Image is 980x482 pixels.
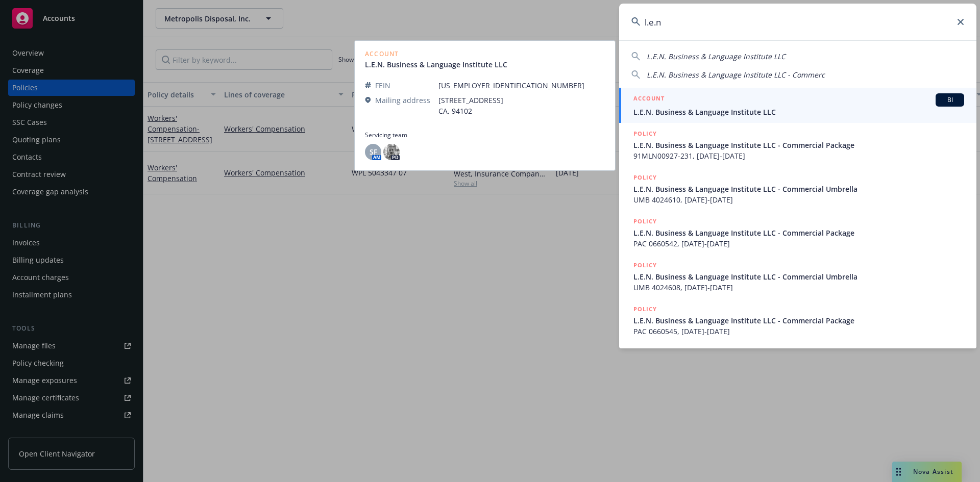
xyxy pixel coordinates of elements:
a: POLICYL.E.N. Business & Language Institute LLC - Commercial Package91MLN00927-231, [DATE]-[DATE] [619,123,976,167]
h5: POLICY [633,260,657,270]
span: PAC 0660545, [DATE]-[DATE] [633,326,964,337]
span: L.E.N. Business & Language Institute LLC - Commercial Package [633,315,964,326]
a: POLICYL.E.N. Business & Language Institute LLC - Commercial UmbrellaUMB 4024610, [DATE]-[DATE] [619,167,976,211]
span: BI [940,95,960,105]
h5: POLICY [633,216,657,226]
input: Search... [619,4,976,40]
span: L.E.N. Business & Language Institute LLC - Commerc [647,70,825,80]
h5: POLICY [633,129,657,139]
span: PAC 0660542, [DATE]-[DATE] [633,238,964,249]
a: ACCOUNTBIL.E.N. Business & Language Institute LLC [619,88,976,123]
span: UMB 4024610, [DATE]-[DATE] [633,194,964,205]
span: UMB 4024608, [DATE]-[DATE] [633,282,964,293]
span: 91MLN00927-231, [DATE]-[DATE] [633,150,964,161]
a: POLICYL.E.N. Business & Language Institute LLC - Commercial UmbrellaUMB 4024608, [DATE]-[DATE] [619,255,976,298]
h5: POLICY [633,304,657,314]
a: POLICYL.E.N. Business & Language Institute LLC - Commercial PackagePAC 0660542, [DATE]-[DATE] [619,211,976,255]
span: L.E.N. Business & Language Institute LLC - Commercial Umbrella [633,271,964,282]
span: L.E.N. Business & Language Institute LLC - Commercial Package [633,140,964,150]
a: POLICYL.E.N. Business & Language Institute LLC - Commercial PackagePAC 0660545, [DATE]-[DATE] [619,298,976,342]
span: L.E.N. Business & Language Institute LLC [647,52,786,61]
span: L.E.N. Business & Language Institute LLC [633,107,964,117]
h5: POLICY [633,172,657,183]
span: L.E.N. Business & Language Institute LLC - Commercial Umbrella [633,184,964,194]
h5: ACCOUNT [633,93,665,106]
span: L.E.N. Business & Language Institute LLC - Commercial Package [633,227,964,238]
